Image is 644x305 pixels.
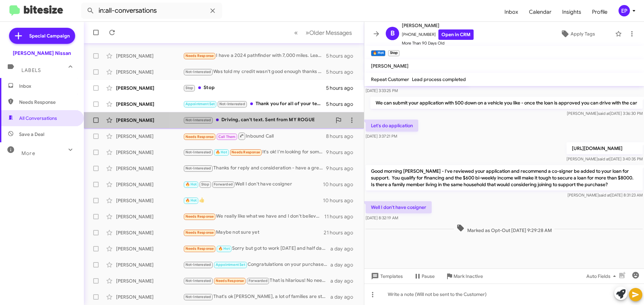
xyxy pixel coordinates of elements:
[183,84,326,92] div: Stop
[185,70,211,74] span: Not-Interested
[388,50,399,56] small: Stop
[216,262,245,267] span: Appointment Set
[567,156,643,161] span: [PERSON_NAME] [DATE] 3:40:35 PM
[183,132,326,140] div: Inbound Call
[326,165,359,172] div: 9 hours ago
[587,2,613,22] a: Profile
[116,69,183,75] div: [PERSON_NAME]
[183,261,330,269] div: Congratulations on your purchase! Is there anything we could have done differently to earn your b...
[390,28,395,39] span: B
[19,131,44,138] span: Save a Deal
[116,181,183,188] div: [PERSON_NAME]
[290,26,302,40] button: Previous
[586,270,619,282] span: Auto Fields
[440,270,488,282] button: Mark Inactive
[412,76,466,82] span: Lead process completed
[247,278,269,284] span: Forwarded
[183,180,323,188] div: Well I don't have cosigner
[116,245,183,252] div: [PERSON_NAME]
[218,135,236,139] span: Call Them
[13,50,71,57] div: [PERSON_NAME] Nissan
[599,193,610,198] span: said at
[116,133,183,140] div: [PERSON_NAME]
[185,150,211,154] span: Not-Interested
[371,50,385,56] small: 🔥 Hot
[370,97,643,109] p: We can submit your application with 500 down on a vehicle you like - once the loan is approved yo...
[185,230,214,235] span: Needs Response
[21,150,35,156] span: More
[201,182,209,186] span: Stop
[212,181,234,188] span: Forwarded
[183,116,332,124] div: Driving, can't text. Sent from MY ROGUE
[116,229,183,236] div: [PERSON_NAME]
[185,295,211,299] span: Not-Interested
[183,148,326,156] div: It's ok! I'm looking for something a little newer if possible
[402,40,474,47] span: More Than 90 Days Old
[183,213,324,220] div: We really like what we have and I don't believe that we can both benefit from a trade in. The onl...
[185,54,214,58] span: Needs Response
[408,270,440,282] button: Pause
[231,150,260,154] span: Needs Response
[619,5,630,16] div: EP
[19,99,76,105] span: Needs Response
[613,5,637,16] button: EP
[116,197,183,204] div: [PERSON_NAME]
[422,270,435,282] span: Pause
[543,28,612,40] button: Apply Tags
[567,142,643,154] p: [URL][DOMAIN_NAME]
[366,165,643,190] p: Good morning [PERSON_NAME] - I've reviewed your application and recommend a co-signer be added to...
[371,76,409,82] span: Repeat Customer
[183,68,326,76] div: Was told my credit wasn't good enough thanks though
[370,270,403,282] span: Templates
[185,246,214,251] span: Needs Response
[330,261,359,268] div: a day ago
[116,101,183,107] div: [PERSON_NAME]
[216,150,227,154] span: 🔥 Hot
[183,100,326,108] div: Thank you for all of your text messages. We have been out of town. FYI, We have already purchased...
[371,63,409,69] span: [PERSON_NAME]
[330,245,359,252] div: a day ago
[326,85,359,91] div: 5 hours ago
[323,181,359,188] div: 10 hours ago
[116,149,183,156] div: [PERSON_NAME]
[294,28,298,37] span: «
[185,166,211,170] span: Not-Interested
[302,26,356,40] button: Next
[185,86,194,90] span: Stop
[326,133,359,140] div: 8 hours ago
[29,32,70,39] span: Special Campaign
[567,111,643,116] span: [PERSON_NAME] [DATE] 3:36:30 PM
[366,215,398,220] span: [DATE] 8:32:19 AM
[499,2,524,22] a: Inbox
[185,118,211,122] span: Not-Interested
[183,245,330,252] div: Sorry but got to work [DATE] and half day [DATE]
[557,2,587,22] a: Insights
[19,115,57,122] span: All Conversations
[581,270,624,282] button: Auto Fields
[116,294,183,300] div: [PERSON_NAME]
[326,69,359,75] div: 5 hours ago
[116,117,183,124] div: [PERSON_NAME]
[185,279,211,283] span: Not-Interested
[185,182,197,186] span: 🔥 Hot
[185,214,214,219] span: Needs Response
[183,52,326,60] div: I have a 2024 pathfinder with 7,000 miles. Leather, non smoker. I'm wanting another large SUV. ie...
[21,67,41,73] span: Labels
[183,229,324,236] div: Maybe not sure yet
[81,3,222,19] input: Search
[568,193,643,198] span: [PERSON_NAME] [DATE] 8:31:23 AM
[306,28,309,37] span: »
[116,85,183,91] div: [PERSON_NAME]
[324,229,359,236] div: 21 hours ago
[324,213,359,220] div: 11 hours ago
[9,28,75,44] a: Special Campaign
[453,270,483,282] span: Mark Inactive
[218,246,230,251] span: 🔥 Hot
[598,111,610,116] span: said at
[185,262,211,267] span: Not-Interested
[183,293,330,301] div: That's ok [PERSON_NAME], a lot of families are struggling right now - things are getting better s...
[116,278,183,284] div: [PERSON_NAME]
[402,29,474,40] span: [PHONE_NUMBER]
